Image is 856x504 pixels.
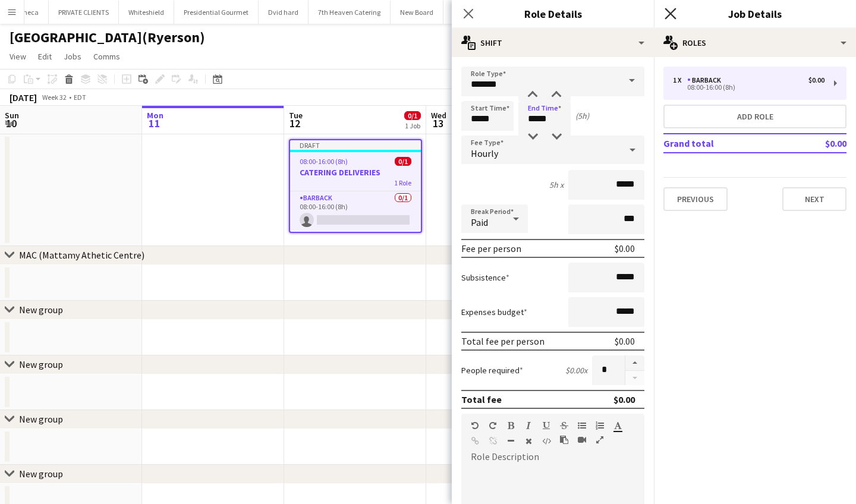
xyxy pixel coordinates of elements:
span: Hourly [471,147,498,159]
button: Underline [542,421,550,430]
h3: Job Details [654,6,856,21]
app-card-role: BARBACK0/108:00-16:00 (8h) [290,191,421,232]
button: PRIVATE CLIENTS [49,1,119,24]
button: New Board [391,1,443,24]
div: $0.00 [615,335,635,347]
div: (5h) [575,111,589,121]
button: Paste as plain text [560,435,568,445]
a: Jobs [59,49,86,64]
button: Dvid hard [259,1,309,24]
button: HTML Code [542,436,550,446]
button: Add role [663,105,846,128]
label: Expenses budget [461,307,527,317]
div: 1 Job [405,121,420,130]
span: 08:00-16:00 (8h) [300,157,348,166]
div: Roles [654,29,856,57]
a: View [5,49,31,64]
button: Strikethrough [560,421,568,430]
button: Fullscreen [596,435,604,445]
button: Unordered List [578,421,586,430]
div: 5h x [549,179,564,190]
div: $0.00 x [565,365,587,376]
label: People required [461,365,523,376]
div: MAC (Mattamy Athetic Centre) [19,249,144,261]
button: Undo [471,421,479,430]
button: Text Color [613,421,622,430]
span: 10 [3,116,19,130]
button: Whiteshield [119,1,174,24]
button: 7th Heaven Catering [309,1,391,24]
span: 11 [145,116,163,130]
span: 0/1 [395,157,411,166]
span: Edit [38,51,52,62]
div: BARBACK [687,76,726,84]
div: [DATE] [10,92,37,103]
span: Jobs [64,51,81,62]
h1: [GEOGRAPHIC_DATA](Ryerson) [10,29,205,46]
button: Presidential Gourmet [174,1,259,24]
div: New group [19,304,63,316]
span: 1 Role [394,178,411,187]
label: Subsistence [461,272,509,283]
td: $0.00 [791,134,846,153]
div: $0.00 [615,242,635,254]
button: Insert video [578,435,586,445]
span: 13 [429,116,446,130]
button: Redo [489,421,497,430]
button: Italic [524,421,533,430]
app-job-card: Draft08:00-16:00 (8h)0/1CATERING DELIVERIES1 RoleBARBACK0/108:00-16:00 (8h) [289,139,422,233]
span: View [10,51,26,62]
div: Fee per person [461,242,521,254]
button: Ordered List [596,421,604,430]
div: 08:00-16:00 (8h) [673,84,824,90]
button: Next [782,187,846,211]
div: Draft [290,140,421,150]
span: 0/1 [404,111,421,120]
h3: Role Details [452,6,654,21]
td: Grand total [663,134,791,153]
button: Previous [663,187,728,211]
span: Paid [471,216,488,228]
span: Sun [5,110,19,121]
button: Clear Formatting [524,436,533,446]
button: Increase [625,355,644,371]
button: Seneca [7,1,49,24]
span: Wed [431,110,446,121]
span: 12 [287,116,303,130]
a: Comms [89,49,125,64]
span: Week 32 [39,93,69,102]
div: New group [19,358,63,370]
div: Shift [452,29,654,57]
h3: CATERING DELIVERIES [290,167,421,178]
div: Total fee [461,393,502,405]
button: Bold [506,421,515,430]
a: Edit [33,49,56,64]
button: Horizontal Line [506,436,515,446]
div: New group [19,468,63,480]
div: New group [19,413,63,425]
span: Comms [93,51,120,62]
div: EDT [74,93,86,102]
div: $0.00 [613,393,635,405]
div: $0.00 [808,76,824,84]
div: Total fee per person [461,335,545,347]
button: New Board [443,1,496,24]
div: 1 x [673,76,687,84]
span: Mon [147,110,163,121]
span: Tue [289,110,303,121]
